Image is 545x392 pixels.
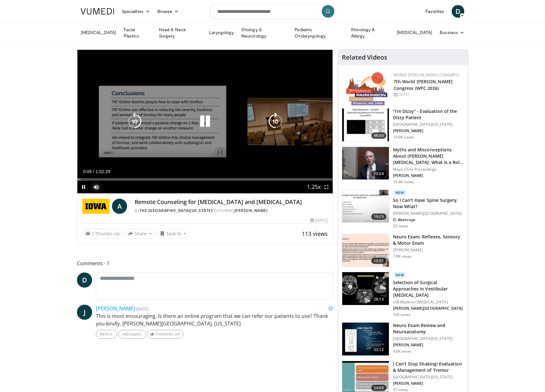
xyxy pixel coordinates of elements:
span: 19:23 [371,214,386,220]
a: Laryngology [205,26,237,39]
img: 16fe1da8-a9a0-4f15-bd45-1dd1acf19c34.png.150x105_q85_autocrop_double_scale_upscale_version-0.2.png [346,72,387,105]
a: [PERSON_NAME] [96,305,135,312]
img: 95682de8-e5df-4f0b-b2ef-b28e4a24467c.150x105_q85_crop-smart_upscale.jpg [342,272,389,305]
a: 19:23 New So I Can't Have Spine Surgery, Now What? [PERSON_NAME][GEOGRAPHIC_DATA] O. Akenroye 53 ... [342,190,464,229]
a: Head & Neck Surgery [155,26,205,39]
a: D [77,272,92,288]
a: Favorites [422,5,448,18]
button: Pause [77,181,90,193]
a: 1 Thumbs Up [82,229,123,238]
a: 48:00 "I'm Dizzy" - Evaluation of the Dizzy Patient [GEOGRAPHIC_DATA][US_STATE] [PERSON_NAME] 14.... [342,108,464,142]
p: [PERSON_NAME] [393,128,464,133]
a: 28:13 New Selection of Surgical Approaches in Vestibular [MEDICAL_DATA] UW Madison [MEDICAL_DATA]... [342,272,464,317]
h3: Selection of Surgical Approaches in Vestibular [MEDICAL_DATA] [393,279,464,298]
span: 10:54 [371,171,386,177]
h4: Remote Counseling for [MEDICAL_DATA] and [MEDICAL_DATA] [135,199,328,206]
p: [PERSON_NAME][GEOGRAPHIC_DATA] [393,211,464,216]
button: Playback Rate [308,181,320,193]
button: Share [125,229,155,239]
a: 53:12 Neuro Exam Review and Neuroanatomy [GEOGRAPHIC_DATA][US_STATE] [PERSON_NAME] 4.6K views [342,322,464,356]
div: By FEATURING [135,208,328,214]
span: / [93,169,94,174]
div: [DATE] [310,218,327,223]
h3: Myths and Misconceptions About [PERSON_NAME][MEDICAL_DATA]: What Is a Role of … [393,147,464,166]
a: Rhinology & Allergy [347,26,393,39]
span: 1 [91,231,94,237]
h3: I Can't Stop Shaking! Evaluation & Management of Tremor [393,361,464,373]
p: [GEOGRAPHIC_DATA][US_STATE] [393,375,464,380]
p: [GEOGRAPHIC_DATA][US_STATE] [393,122,464,127]
a: World [PERSON_NAME] Congress [394,72,460,78]
p: New [393,272,407,278]
button: Save to [157,229,189,239]
a: [PERSON_NAME] [234,208,268,213]
span: 0:09 [83,169,91,174]
p: [PERSON_NAME] [393,173,464,178]
p: 7.8K views [393,254,412,259]
p: Mayo Clinic Proceedings [393,167,464,172]
span: 1:02:29 [96,169,110,174]
p: 53 views [393,224,408,229]
h3: "I'm Dizzy" - Evaluation of the Dizzy Patient [393,108,464,121]
div: Progress Bar [77,178,333,181]
button: Mute [90,181,103,193]
a: Business [436,26,468,39]
span: 54:00 [371,385,386,391]
a: Pediatric Otolaryngology [291,26,347,39]
a: Browse [154,5,183,18]
p: [PERSON_NAME] [393,342,464,348]
p: [PERSON_NAME] [393,248,464,253]
h4: Related Videos [342,54,387,61]
a: [MEDICAL_DATA] [77,26,120,39]
a: 7th World [PERSON_NAME] Congress (WPC 2026) [394,79,453,91]
p: New [393,190,407,196]
p: 10.6K views [393,179,414,184]
p: [GEOGRAPHIC_DATA][US_STATE] [393,336,464,341]
a: [MEDICAL_DATA] [393,26,436,39]
small: [DATE] [136,306,149,312]
a: D [452,5,464,18]
a: The [GEOGRAPHIC_DATA][US_STATE] [139,208,213,213]
img: dd4ea4d2-548e-40e2-8487-b77733a70694.150x105_q85_crop-smart_upscale.jpg [342,147,389,180]
p: 4.6K views [393,349,412,354]
a: Reply [96,330,117,339]
a: 10:54 Myths and Misconceptions About [PERSON_NAME][MEDICAL_DATA]: What Is a Role of … Mayo Clinic... [342,147,464,184]
p: [PERSON_NAME][GEOGRAPHIC_DATA] [393,306,464,311]
img: The University of Iowa [82,199,109,214]
p: This is most encouraging. Is there an online program that we can refer our patients to use? Thank... [96,312,333,327]
button: Fullscreen [320,181,333,193]
span: 53:12 [371,347,386,353]
input: Search topics, interventions [209,4,336,19]
p: O. Akenroye [393,217,464,222]
div: [DATE] [394,92,463,97]
span: 28:13 [371,296,386,302]
img: c4373fc0-6c06-41b5-9b74-66e3a29521fb.150x105_q85_crop-smart_upscale.jpg [342,190,389,223]
span: 48:00 [371,132,386,139]
p: [PERSON_NAME] [393,381,464,386]
img: 458d6233-19cb-4988-a1f1-be9ac6e224e8.150x105_q85_crop-smart_upscale.jpg [342,323,389,355]
h3: Neuro Exam: Reflexes, Sensory & Motor Exam [393,234,464,246]
video-js: Video Player [77,50,333,194]
a: 15:51 Neuro Exam: Reflexes, Sensory & Motor Exam [PERSON_NAME] 7.8K views [342,234,464,267]
img: VuMedi Logo [81,8,114,15]
a: A [112,199,127,214]
a: Facial Plastics [120,26,155,39]
a: Otology & Neurotology [237,26,291,39]
span: 113 views [302,230,328,237]
a: J [77,305,92,320]
span: 15:51 [371,258,386,264]
h3: So I Can't Have Spine Surgery, Now What? [393,197,464,210]
img: 5373e1fe-18ae-47e7-ad82-0c604b173657.150x105_q85_crop-smart_upscale.jpg [342,108,389,141]
a: Specialties [118,5,154,18]
span: Comments 1 [77,259,333,267]
img: 753da4cb-3b14-444c-bcba-8067373a650d.150x105_q85_crop-smart_upscale.jpg [342,234,389,267]
a: Message [118,330,146,339]
h3: Neuro Exam Review and Neuroanatomy [393,322,464,335]
p: 14.6K views [393,135,414,140]
p: 105 views [393,312,411,317]
p: UW Madison [MEDICAL_DATA] [393,300,464,305]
